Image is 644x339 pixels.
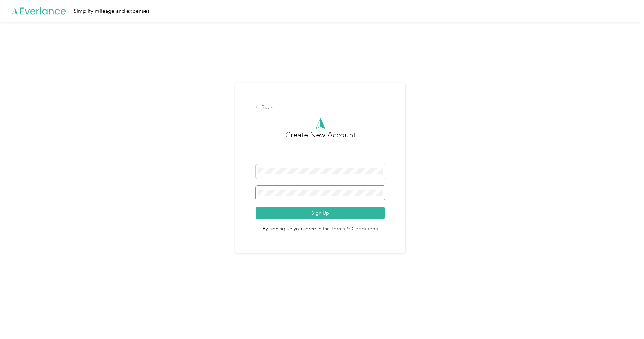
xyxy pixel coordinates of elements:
iframe: Everlance-gr Chat Button Frame [606,301,644,339]
div: Back [256,104,385,112]
span: By signing up you agree to the [256,219,385,233]
h3: Create New Account [285,129,356,164]
a: Terms & Conditions [330,225,378,233]
button: Sign Up [256,207,385,219]
div: Simplify mileage and expenses [74,7,150,15]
